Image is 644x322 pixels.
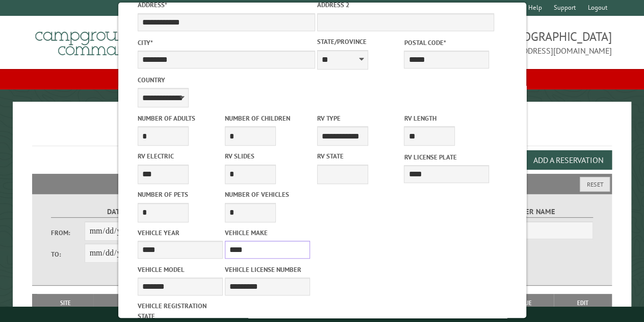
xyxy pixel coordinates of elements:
[137,228,222,238] label: Vehicle Year
[224,190,310,199] label: Number of Vehicles
[137,38,315,48] label: City
[51,206,184,218] label: Dates
[137,301,222,320] label: Vehicle Registration state
[224,113,310,123] label: Number of Children
[93,294,167,312] th: Dates
[137,151,222,161] label: RV Electric
[460,206,593,218] label: Customer Name
[32,118,612,146] h1: Reservations
[404,113,489,123] label: RV Length
[137,265,222,274] label: Vehicle Model
[224,265,310,274] label: Vehicle License Number
[525,150,612,170] button: Add a Reservation
[51,249,84,259] label: To:
[37,294,93,312] th: Site
[137,113,222,123] label: Number of Adults
[224,228,310,238] label: Vehicle Make
[137,75,315,85] label: Country
[317,151,402,161] label: RV State
[404,152,489,162] label: RV License Plate
[32,174,612,193] h2: Filters
[404,38,489,48] label: Postal Code
[224,151,310,161] label: RV Slides
[317,37,402,47] label: State/Province
[317,113,402,123] label: RV Type
[32,20,160,60] img: Campground Commander
[554,294,612,312] th: Edit
[51,228,84,238] label: From:
[499,294,553,312] th: Due
[580,177,610,192] button: Reset
[137,190,222,199] label: Number of Pets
